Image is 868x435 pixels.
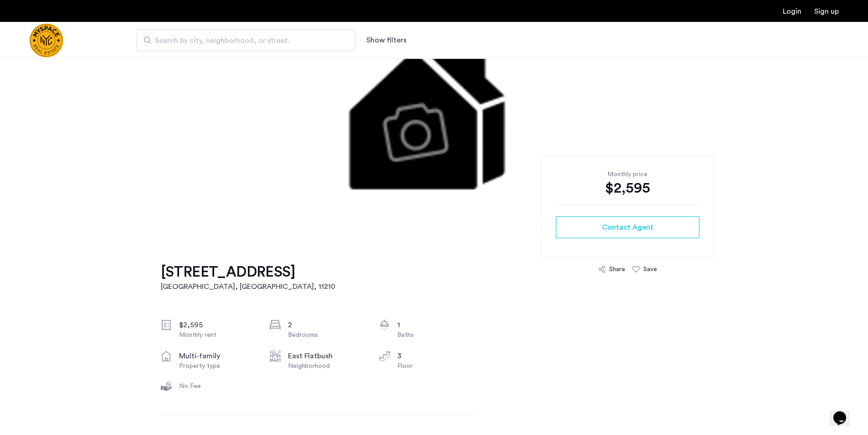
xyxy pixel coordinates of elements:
[288,362,365,371] div: Neighborhood
[161,263,335,281] h1: [STREET_ADDRESS]
[288,351,365,362] div: East Flatbush
[814,8,839,15] a: Registration
[397,330,474,340] div: Baths
[29,23,63,58] a: Cazamio Logo
[609,265,625,274] div: Share
[179,330,256,340] div: Monthly rent
[366,35,406,46] button: Show or hide filters
[288,320,365,330] div: 2
[397,320,474,330] div: 1
[29,23,63,58] img: logo
[830,398,859,426] iframe: chat widget
[161,263,335,292] a: [STREET_ADDRESS][GEOGRAPHIC_DATA], [GEOGRAPHIC_DATA], 11210
[179,351,256,362] div: multi-family
[397,351,474,362] div: 3
[179,362,256,371] div: Property type
[288,330,365,340] div: Bedrooms
[179,382,256,391] div: No Fee
[155,35,330,46] span: Search by city, neighborhood, or street.
[643,265,657,274] div: Save
[556,216,699,238] button: button
[137,29,355,51] input: Apartment Search
[556,170,699,179] div: Monthly price
[556,179,699,197] div: $2,595
[397,362,474,371] div: Floor
[602,222,653,233] span: Contact Agent
[161,281,335,292] h2: [GEOGRAPHIC_DATA], [GEOGRAPHIC_DATA] , 11210
[783,8,801,15] a: Login
[179,320,256,330] div: $2,595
